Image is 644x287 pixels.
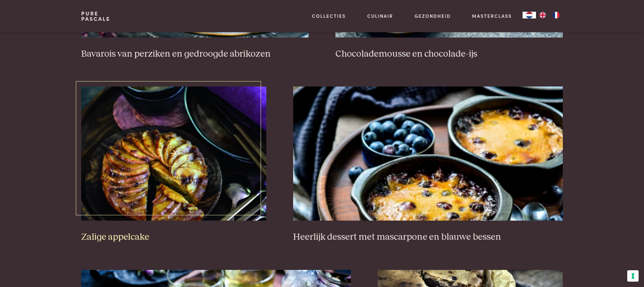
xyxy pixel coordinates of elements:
[523,12,536,18] a: NL
[312,12,346,19] a: Collecties
[627,270,639,282] button: Uw voorkeuren voor toestemming voor trackingtechnologieën
[536,12,563,18] ul: Language list
[293,231,563,243] h3: Heerlijk dessert met mascarpone en blauwe bessen
[472,12,512,19] a: Masterclass
[523,12,563,18] aside: Language selected: Nederlands
[81,48,309,60] h3: Bavarois van perziken en gedroogde abrikozen
[81,87,266,221] img: Zalige appelcake
[549,12,563,18] a: FR
[523,12,536,18] div: Language
[293,87,563,221] img: Heerlijk dessert met mascarpone en blauwe bessen
[81,87,266,243] a: Zalige appelcake Zalige appelcake
[367,12,393,19] a: Culinair
[293,87,563,243] a: Heerlijk dessert met mascarpone en blauwe bessen Heerlijk dessert met mascarpone en blauwe bessen
[81,11,110,21] a: PurePascale
[335,48,563,60] h3: Chocolademousse en chocolade-ijs
[81,231,266,243] h3: Zalige appelcake
[415,12,451,19] a: Gezondheid
[536,12,549,18] a: EN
